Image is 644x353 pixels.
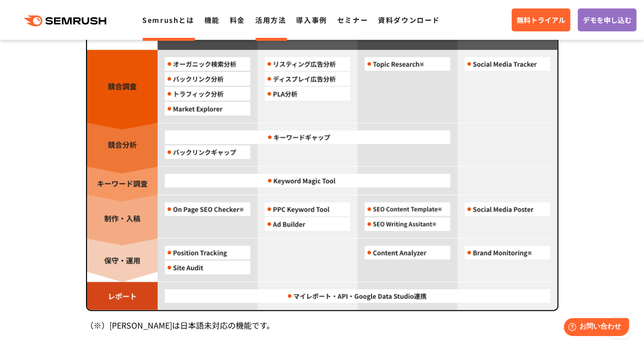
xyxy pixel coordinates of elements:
[230,15,245,25] a: 料金
[583,14,632,25] span: デモを申し込む
[204,15,220,25] a: 機能
[86,319,558,332] div: （※）[PERSON_NAME]は日本語未対応の機能です。
[337,15,368,25] a: セミナー
[512,8,570,31] a: 無料トライアル
[517,14,565,25] span: 無料トライアル
[578,8,637,31] a: デモを申し込む
[87,12,557,311] img: alt
[142,15,194,25] a: Semrushとは
[378,15,440,25] a: 資料ダウンロード
[555,314,633,342] iframe: Help widget launcher
[296,15,327,25] a: 導入事例
[255,15,286,25] a: 活用方法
